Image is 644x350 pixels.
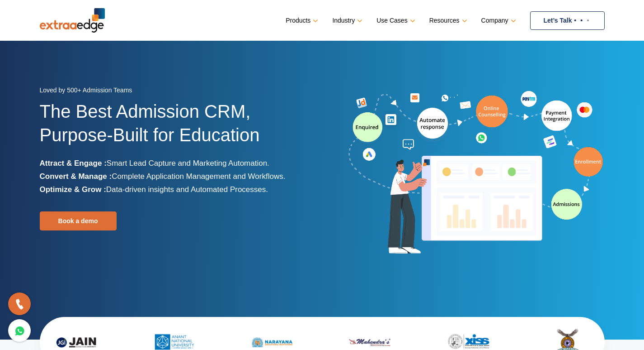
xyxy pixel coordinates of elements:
[40,84,315,100] div: Loved by 500+ Admission Teams
[332,14,361,27] a: Industry
[429,14,465,27] a: Resources
[40,172,112,181] b: Convert & Manage :
[481,14,514,27] a: Company
[106,185,268,194] span: Data-driven insights and Automated Processes.
[40,211,117,230] a: Book a demo
[347,89,605,258] img: admission-software-home-page-header
[40,159,107,168] b: Attract & Engage :
[40,100,315,157] h1: The Best Admission CRM, Purpose-Built for Education
[107,159,269,168] span: Smart Lead Capture and Marketing Automation.
[112,172,285,181] span: Complete Application Management and Workflows.
[530,11,605,30] a: Let’s Talk
[376,14,413,27] a: Use Cases
[286,14,316,27] a: Products
[40,185,106,194] b: Optimize & Grow :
